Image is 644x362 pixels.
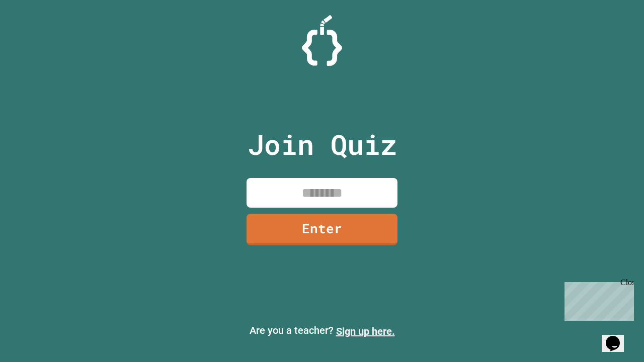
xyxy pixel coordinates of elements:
iframe: chat widget [560,278,634,321]
iframe: chat widget [602,322,634,352]
a: Sign up here. [336,325,395,337]
a: Enter [247,214,397,245]
p: Join Quiz [248,124,397,165]
img: Logo.svg [302,15,342,66]
p: Are you a teacher? [8,323,636,339]
div: Chat with us now!Close [4,4,69,64]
